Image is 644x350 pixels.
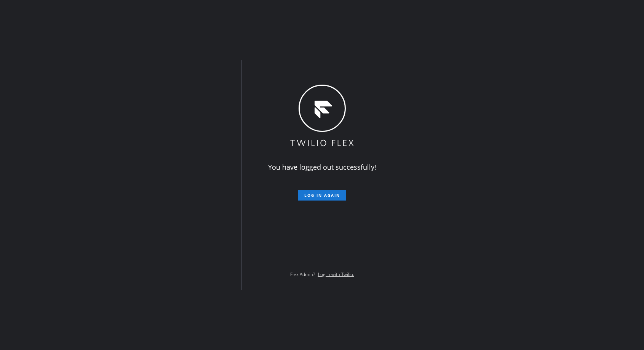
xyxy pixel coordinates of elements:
a: Log in with Twilio. [318,271,354,278]
span: Log in again [304,193,340,198]
span: You have logged out successfully! [268,162,376,172]
button: Log in again [298,190,346,201]
span: Flex Admin? [290,271,315,278]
